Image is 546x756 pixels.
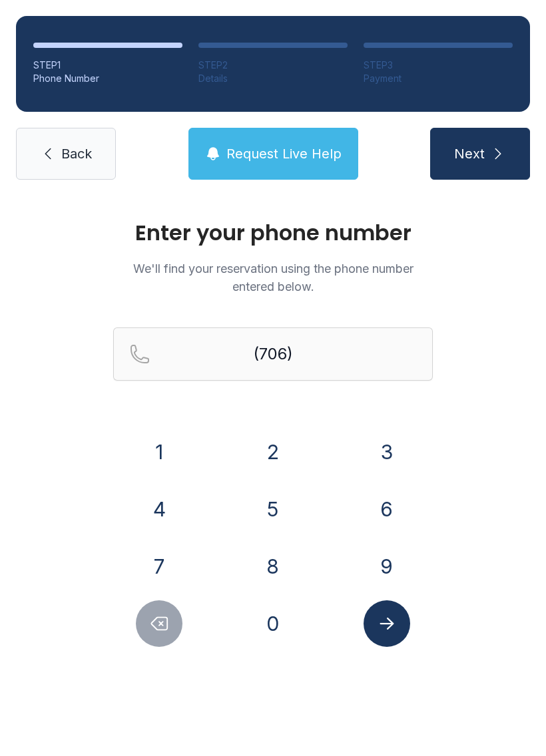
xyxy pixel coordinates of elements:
div: Payment [364,72,513,85]
button: 6 [364,486,410,532]
span: Next [454,144,485,163]
div: STEP 1 [33,59,182,72]
span: Back [61,144,92,163]
input: Reservation phone number [113,327,433,381]
button: 9 [364,543,410,590]
span: Request Live Help [226,144,342,163]
button: 0 [250,600,296,647]
button: 5 [250,486,296,532]
div: STEP 2 [198,59,348,72]
button: Delete number [136,600,182,647]
button: 3 [364,429,410,475]
button: 8 [250,543,296,590]
div: Phone Number [33,72,182,85]
button: 7 [136,543,182,590]
button: Submit lookup form [364,600,410,647]
p: We'll find your reservation using the phone number entered below. [113,260,433,295]
button: 4 [136,486,182,532]
div: STEP 3 [364,59,513,72]
button: 1 [136,429,182,475]
button: 2 [250,429,296,475]
div: Details [198,72,348,85]
h1: Enter your phone number [113,222,433,244]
